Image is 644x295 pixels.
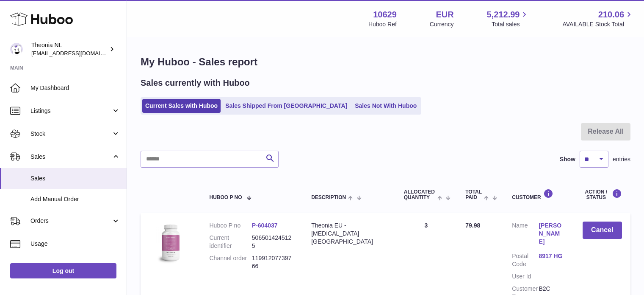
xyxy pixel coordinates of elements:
a: P-604037 [252,222,278,229]
dt: Channel order [209,254,252,270]
dt: Name [512,222,539,248]
div: Currency [430,20,454,28]
dt: Current identifier [209,234,252,250]
a: Sales Shipped From [GEOGRAPHIC_DATA] [222,99,350,113]
h2: Sales currently with Huboo [141,77,250,89]
a: 210.06 AVAILABLE Stock Total [562,9,634,28]
dt: User Id [512,273,539,281]
strong: EUR [436,9,453,20]
span: Add Manual Order [30,195,120,203]
span: 79.98 [465,222,480,229]
dt: Huboo P no [209,222,252,230]
span: Usage [30,240,120,248]
span: Sales [30,174,120,183]
span: Description [311,195,346,200]
a: [PERSON_NAME] [539,222,565,246]
span: 210.06 [598,9,624,20]
h1: My Huboo - Sales report [141,55,630,69]
span: [EMAIL_ADDRESS][DOMAIN_NAME] [31,50,124,56]
img: 106291725893198.jpg [149,222,191,264]
span: Total sales [492,20,529,28]
span: Stock [30,130,111,138]
dt: Postal Code [512,252,539,268]
span: Total paid [465,189,482,200]
div: Action / Status [583,189,622,200]
div: Theonia NL [31,41,108,57]
span: AVAILABLE Stock Total [562,20,634,28]
button: Cancel [583,222,622,239]
div: Theonia EU - [MEDICAL_DATA][GEOGRAPHIC_DATA] [311,222,387,246]
a: 8917 HG [539,252,565,260]
span: Sales [30,153,111,161]
span: My Dashboard [30,84,120,92]
span: Huboo P no [209,195,242,200]
a: Log out [10,263,116,278]
span: ALLOCATED Quantity [404,189,435,200]
span: Orders [30,217,111,225]
a: Sales Not With Huboo [352,99,420,113]
a: 5,212.99 Total sales [487,9,530,28]
span: entries [613,155,630,163]
span: 5,212.99 [487,9,520,20]
label: Show [560,155,575,163]
a: Current Sales with Huboo [142,99,221,113]
dd: 11991207739766 [252,254,294,270]
img: info@wholesomegoods.eu [10,43,23,56]
div: Huboo Ref [368,20,397,28]
strong: 10629 [373,9,397,20]
div: Customer [512,189,565,200]
span: Listings [30,107,111,115]
dd: 5065014245125 [252,234,294,250]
